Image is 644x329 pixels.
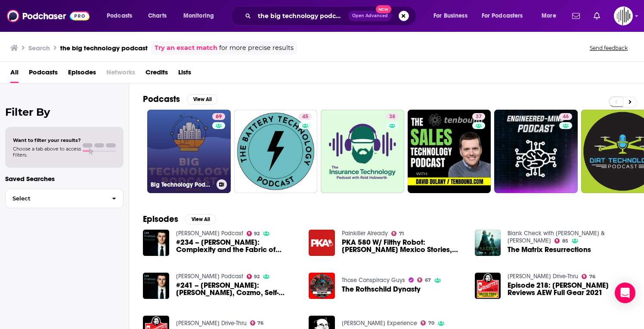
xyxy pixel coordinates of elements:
[143,94,218,105] a: PodcastsView All
[542,10,556,22] span: More
[29,65,58,83] a: Podcasts
[185,214,216,224] button: View All
[28,44,50,52] h3: Search
[5,175,124,183] p: Saved Searches
[68,65,96,83] span: Episodes
[254,275,260,279] span: 92
[615,283,635,303] div: Open Intercom Messenger
[216,113,222,121] span: 69
[352,14,388,18] span: Open Advanced
[559,113,572,120] a: 46
[254,9,348,23] input: Search podcasts, credits, & more...
[587,44,630,52] button: Send feedback
[348,11,392,21] button: Open AdvancedNew
[508,246,591,253] a: The Matrix Resurrections
[342,239,464,253] span: PKA 580 W/ Filthy Robot: [PERSON_NAME] Mexico Stories, Worst Looking People, Bad Cop Stories
[13,137,81,143] span: Want to filter your results?
[143,214,178,224] h2: Episodes
[482,10,523,22] span: For Podcasters
[476,9,536,23] button: open menu
[614,6,633,25] img: User Profile
[476,113,482,121] span: 37
[428,321,434,325] span: 70
[590,9,604,23] a: Show notifications dropdown
[13,146,81,158] span: Choose a tab above to access filters.
[417,277,431,283] a: 67
[176,230,243,237] a: Lex Fridman Podcast
[386,113,399,120] a: 38
[508,282,630,296] a: Episode 218: Jim Reviews AEW Full Gear 2021
[5,106,124,118] h2: Filter By
[146,65,168,83] a: Credits
[342,286,421,293] a: The Rothschild Dynasty
[176,320,247,327] a: Jim Cornette’s Drive-Thru
[143,94,180,105] h2: Podcasts
[219,43,294,53] span: for more precise results
[309,230,335,256] img: PKA 580 W/ Filthy Robot: Woody’s Mexico Stories, Worst Looking People, Bad Cop Stories
[433,10,468,22] span: For Business
[614,6,633,25] button: Show profile menu
[582,274,595,279] a: 76
[247,274,260,279] a: 92
[421,320,434,326] a: 70
[106,65,135,83] span: Networks
[155,43,217,53] a: Try an exact match
[563,113,569,121] span: 46
[408,110,491,193] a: 37
[589,275,595,279] span: 76
[178,65,191,83] a: Lists
[176,282,299,296] span: #241 – [PERSON_NAME]: [PERSON_NAME], Cozmo, Self-Driving Cars, and the Future of Robotics
[299,113,312,120] a: 45
[151,181,213,188] h3: Big Technology Podcast
[342,239,464,253] a: PKA 580 W/ Filthy Robot: Woody’s Mexico Stories, Worst Looking People, Bad Cop Stories
[147,110,231,193] a: 69Big Technology Podcast
[143,214,216,224] a: EpisodesView All
[183,10,214,22] span: Monitoring
[342,277,405,284] a: Those Conspiracy Guys
[399,232,404,236] span: 71
[536,9,567,23] button: open menu
[7,8,90,24] a: Podchaser - Follow, Share and Rate Podcasts
[389,113,395,121] span: 38
[10,65,19,83] a: All
[472,113,485,120] a: 37
[187,94,218,105] button: View All
[494,110,578,193] a: 46
[569,9,583,23] a: Show notifications dropdown
[239,6,424,26] div: Search podcasts, credits, & more...
[234,110,318,193] a: 45
[143,273,169,299] img: #241 – Boris Sofman: Waymo, Cozmo, Self-Driving Cars, and the Future of Robotics
[254,232,260,236] span: 92
[342,230,388,237] a: Painkiller Already
[425,278,431,282] span: 67
[562,239,568,243] span: 85
[257,321,263,325] span: 76
[247,231,260,236] a: 92
[176,239,299,253] a: #234 – Stephen Wolfram: Complexity and the Fabric of Reality
[177,9,225,23] button: open menu
[475,230,501,256] a: The Matrix Resurrections
[614,6,633,25] span: Logged in as gpg2
[212,113,225,120] a: 69
[427,9,478,23] button: open menu
[391,231,404,236] a: 71
[250,320,264,326] a: 76
[475,273,501,299] img: Episode 218: Jim Reviews AEW Full Gear 2021
[554,238,568,243] a: 85
[342,320,417,327] a: Jim Cornette Experience
[508,230,605,244] a: Blank Check with Griffin & David
[101,9,143,23] button: open menu
[302,113,308,121] span: 45
[143,230,169,256] img: #234 – Stephen Wolfram: Complexity and the Fabric of Reality
[148,10,167,22] span: Charts
[107,10,132,22] span: Podcasts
